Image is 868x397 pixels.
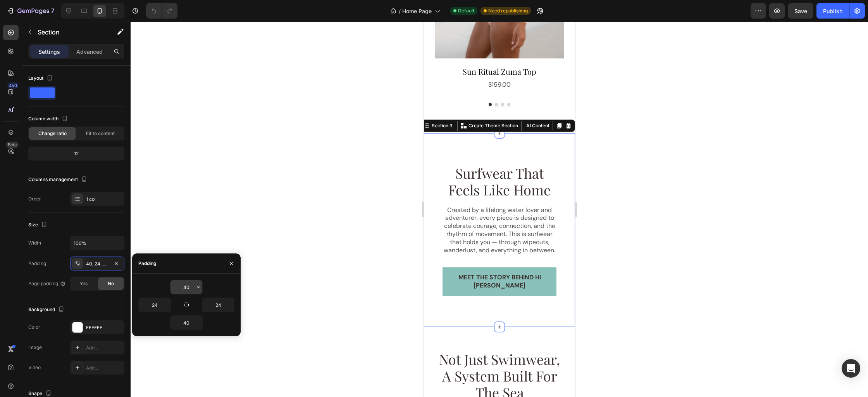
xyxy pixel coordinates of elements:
[28,175,89,185] div: Columns management
[3,3,58,19] button: 7
[458,7,474,14] span: Default
[86,260,108,267] div: 40, 24, 40, 24
[139,298,170,312] input: Auto
[28,195,41,202] div: Order
[28,114,69,124] div: Column width
[86,196,122,203] div: 1 col
[7,82,19,89] div: 450
[86,324,122,331] div: FFFFFF
[146,3,177,19] div: Undo/Redo
[28,73,54,84] div: Layout
[38,48,60,56] p: Settings
[6,142,19,148] div: Beta
[842,359,860,378] div: Open Intercom Messenger
[170,316,202,330] input: Auto
[76,48,103,56] p: Advanced
[170,280,202,294] input: Auto
[108,280,114,287] span: No
[488,7,528,14] span: Need republishing
[138,260,157,267] div: Padding
[30,148,123,159] div: 12
[28,280,66,287] div: Page padding
[38,130,67,137] span: Change ratio
[86,344,122,351] div: Add...
[788,3,813,19] button: Save
[28,364,41,371] div: Video
[794,8,807,14] span: Save
[424,22,575,397] iframe: Design area
[86,130,115,137] span: Fit to content
[9,329,142,380] h2: not just swimwear, a system built for the sea
[399,7,401,15] span: /
[202,298,234,312] input: Auto
[402,7,432,15] span: Home Page
[28,240,41,246] div: Width
[28,305,66,315] div: Background
[86,364,122,371] div: Add...
[28,220,49,230] div: Size
[28,344,42,351] div: Image
[28,260,46,267] div: Padding
[823,7,842,15] div: Publish
[80,280,88,287] span: Yes
[51,6,54,15] p: 7
[28,324,40,331] div: Color
[816,3,849,19] button: Publish
[38,27,101,37] p: Section
[71,236,124,250] input: Auto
